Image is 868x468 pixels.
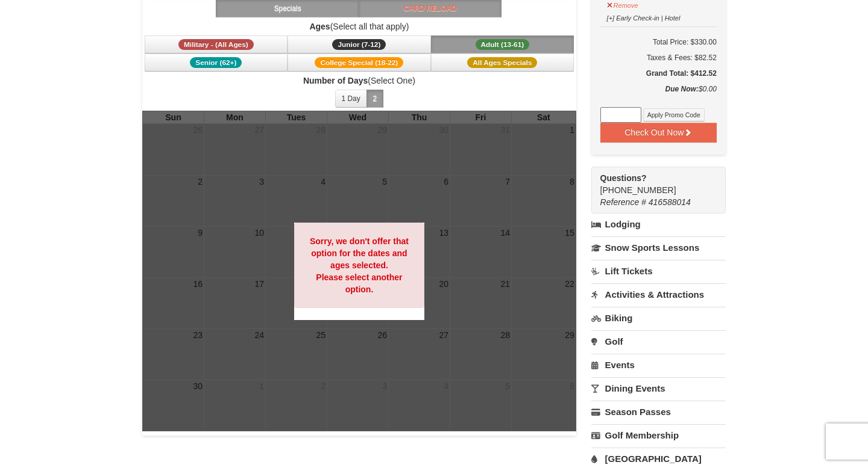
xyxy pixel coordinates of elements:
a: Snow Sports Lessons [591,236,726,259]
button: Senior (62+) [145,54,288,72]
a: Lift Tickets [591,260,726,282]
span: Military - (All Ages) [178,39,254,50]
a: Dining Events [591,377,726,399]
strong: Questions? [600,173,647,183]
button: All Ages Specials [431,54,574,72]
a: Golf [591,330,726,353]
a: Golf Membership [591,424,726,446]
div: Taxes & Fees: $82.52 [600,52,717,64]
button: Check Out Now [600,123,717,142]
button: 2 [366,90,384,108]
button: Junior (7-12) [288,35,431,54]
span: Junior (7-12) [332,39,386,50]
span: 416588014 [649,197,691,207]
button: Apply Promo Code [643,108,705,122]
span: [PHONE_NUMBER] [600,172,704,195]
label: (Select all that apply) [142,20,576,32]
a: Activities & Attractions [591,283,726,306]
a: Season Passes [591,401,726,423]
button: College Special (18-22) [288,54,431,72]
label: (Select One) [142,75,576,87]
h5: Grand Total: $412.52 [600,67,717,79]
strong: Sorry, we don't offer that option for the dates and ages selected. Please select another option. [310,236,409,294]
button: 1 Day [335,90,367,108]
span: Adult (13-61) [476,39,530,50]
strong: Due Now: [665,85,699,93]
a: Biking [591,307,726,329]
span: Senior (62+) [190,57,242,68]
span: College Special (18-22) [315,57,403,68]
span: All Ages Specials [467,57,537,68]
h6: Total Price: $330.00 [600,36,717,48]
div: $0.00 [600,83,717,107]
button: [+] Early Check-in | Hotel [606,9,681,24]
span: Reference # [600,197,646,207]
button: Military - (All Ages) [145,35,288,54]
button: Adult (13-61) [431,35,574,54]
strong: Ages [309,22,330,31]
a: Lodging [591,214,726,235]
a: Events [591,354,726,376]
strong: Number of Days [303,76,368,85]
